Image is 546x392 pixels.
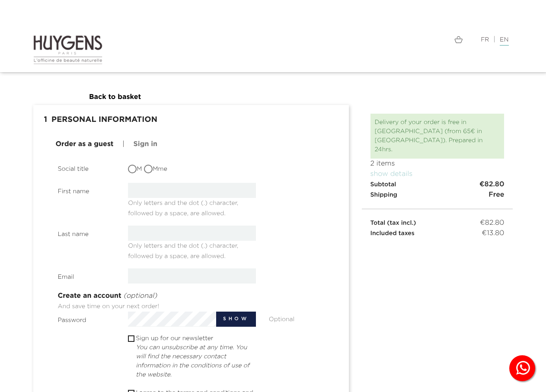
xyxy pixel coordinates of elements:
[122,141,125,148] span: |
[58,293,121,300] span: Create an account
[136,334,256,379] label: Sign up for our newsletter
[489,190,504,200] span: Free
[480,218,504,228] span: €82.80
[262,312,333,324] div: Optional
[33,35,103,65] img: Huygens logo
[58,303,159,309] span: And save time on your next order!
[370,159,504,169] p: 2 items
[56,139,114,150] a: Order as a guest
[51,160,122,174] label: Social title
[51,183,122,196] label: First name
[40,112,52,129] span: 1
[479,179,504,190] span: €82.80
[375,119,483,153] span: Delivery of your order is free in [GEOGRAPHIC_DATA] (from 65€ in [GEOGRAPHIC_DATA]). Prepared in ...
[123,293,157,300] span: (optional)
[128,239,238,259] span: Only letters and the dot (.) character, followed by a space, are allowed.
[51,226,122,239] label: Last name
[370,182,396,188] span: Subtotal
[370,171,413,178] a: show details
[370,230,415,236] span: Included taxes
[89,94,141,101] a: Back to basket
[51,268,122,282] label: Email
[280,35,513,45] div: |
[40,112,342,129] h1: Personal Information
[144,165,167,174] label: Mme
[128,165,142,174] label: M
[128,197,238,217] span: Only letters and the dot (.) character, followed by a space, are allowed.
[134,139,157,150] a: Sign in
[482,228,504,239] span: €13.80
[370,192,397,198] span: Shipping
[370,220,416,226] span: Total (tax incl.)
[136,344,249,378] em: You can unsubscribe at any time. You will find the necessary contact information in the condition...
[216,312,256,327] button: Show
[51,312,122,325] label: Password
